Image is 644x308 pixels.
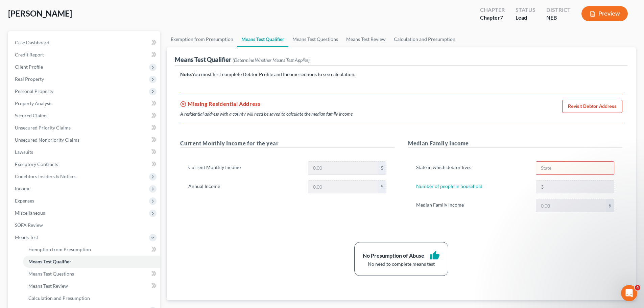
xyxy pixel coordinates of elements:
[28,246,91,252] span: Exemption from Presumption
[15,100,52,106] span: Property Analysis
[23,256,160,268] a: Means Test Qualifier
[430,251,440,261] i: thumb_up
[24,49,548,54] span: Need help figuring out the best way to enter your client's income? Here's a quick article to show...
[9,37,160,49] a: Case Dashboard
[23,268,160,280] a: Means Test Questions
[536,162,614,174] input: State
[65,105,84,113] div: • [DATE]
[9,122,160,134] a: Unsecured Priority Claims
[9,158,160,170] a: Executory Contracts
[363,261,440,267] div: No need to complete means test
[237,31,288,47] a: Means Test Qualifier
[23,243,160,256] a: Exemption from Presumption
[54,228,80,233] span: Messages
[15,40,49,45] span: Case Dashboard
[65,131,84,138] div: • [DATE]
[15,173,76,179] span: Codebtors Insiders & Notices
[390,31,459,47] a: Calculation and Presumption
[8,8,72,18] span: [PERSON_NAME]
[65,30,84,38] div: • 2h ago
[308,181,378,193] input: 0.00
[8,99,21,112] img: Profile image for Emma
[288,31,342,47] a: Means Test Questions
[180,100,353,108] h5: Missing Residential Address
[8,24,21,37] img: Profile image for Emma
[45,211,90,238] button: Messages
[416,183,482,189] a: Number of people in household
[90,211,135,238] button: Help
[180,71,622,78] p: You must first complete Debtor Profile and Income sections to see calculation.
[65,55,84,63] div: • [DATE]
[15,88,53,94] span: Personal Property
[28,283,68,289] span: Means Test Review
[15,52,44,57] span: Credit Report
[8,49,21,62] img: Profile image for Emma
[167,31,237,47] a: Exemption from Presumption
[15,222,43,228] span: SOFA Review
[24,131,63,138] div: [PERSON_NAME]
[15,149,33,155] span: Lawsuits
[308,162,378,174] input: 0.00
[180,111,353,117] div: A residential address with a county will need be saved to calculate the median family income
[413,199,532,212] label: Median Family Income
[15,210,45,216] span: Miscellaneous
[546,14,571,22] div: NEB
[413,161,532,175] label: State in which debtor lives
[15,161,58,167] span: Executory Contracts
[233,57,310,63] span: (Determine Whether Means Test Applies)
[15,137,79,143] span: Unsecured Nonpriority Claims
[8,74,21,87] img: Profile image for Emma
[546,6,571,14] div: District
[180,71,192,77] strong: Note:
[9,110,160,122] a: Secured Claims
[23,280,160,292] a: Means Test Review
[408,139,622,148] h5: Median Family Income
[28,295,90,301] span: Calculation and Presumption
[15,76,44,82] span: Real Property
[480,6,505,14] div: Chapter
[31,190,104,204] button: Send us a message
[180,139,395,148] h5: Current Monthly Income for the year
[500,14,503,21] span: 7
[363,252,424,260] div: No Presumption of Abuse
[516,6,535,14] div: Status
[9,134,160,146] a: Unsecured Nonpriority Claims
[185,180,304,194] label: Annual Income
[28,271,74,277] span: Means Test Questions
[107,228,118,233] span: Help
[65,80,84,88] div: • [DATE]
[175,55,310,64] div: Means Test Qualifier
[9,97,160,110] a: Property Analysis
[480,14,505,22] div: Chapter
[28,259,71,264] span: Means Test Qualifier
[606,199,614,212] div: $
[621,285,637,301] iframe: Intercom live chat
[536,199,606,212] input: 0.00
[24,30,63,38] div: [PERSON_NAME]
[23,292,160,304] a: Calculation and Presumption
[378,181,386,193] div: $
[342,31,390,47] a: Means Test Review
[15,125,71,131] span: Unsecured Priority Claims
[9,49,160,61] a: Credit Report
[16,228,29,233] span: Home
[8,124,21,137] img: Profile image for Lindsey
[635,285,640,290] span: 4
[15,64,43,70] span: Client Profile
[50,3,87,15] h1: Messages
[15,198,34,204] span: Expenses
[581,6,628,21] button: Preview
[119,3,131,15] div: Close
[9,146,160,158] a: Lawsuits
[24,55,63,63] div: [PERSON_NAME]
[9,219,160,231] a: SOFA Review
[15,186,30,191] span: Income
[536,181,614,193] input: --
[378,162,386,174] div: $
[15,113,47,118] span: Secured Claims
[562,100,622,113] a: Revisit Debtor Address
[24,105,63,113] div: [PERSON_NAME]
[516,14,535,22] div: Lead
[185,161,304,175] label: Current Monthly Income
[24,80,63,88] div: [PERSON_NAME]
